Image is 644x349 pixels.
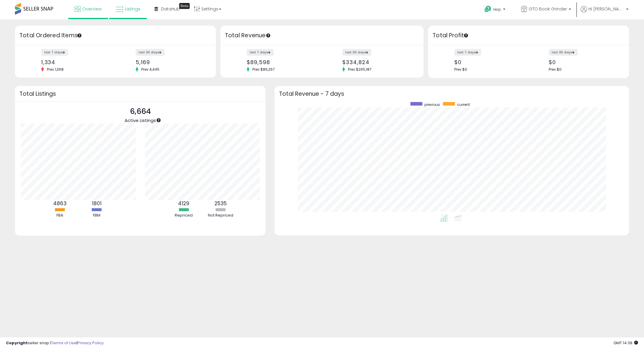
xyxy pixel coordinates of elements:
div: 5,169 [136,59,206,65]
span: current [457,102,470,107]
label: last 7 days [41,49,68,56]
div: $89,598 [247,59,318,65]
label: last 30 days [136,49,165,56]
b: 4129 [178,200,189,207]
div: Tooltip anchor [77,33,82,38]
div: Repriced [166,213,202,218]
h3: Total Revenue - 7 days [279,92,625,96]
div: Tooltip anchor [463,33,469,38]
div: Tooltip anchor [266,33,271,38]
span: Overview [82,6,102,12]
span: Listings [125,6,140,12]
span: previous [424,102,440,107]
span: Prev: $265,187 [345,67,375,72]
h3: Total Profit [433,31,625,40]
a: Help [480,1,511,19]
label: last 30 days [549,49,578,56]
b: 4863 [53,200,67,207]
div: Tooltip anchor [179,3,190,9]
a: Hi [PERSON_NAME] [581,6,628,19]
span: Prev: 1,368 [44,67,67,72]
div: FBA [42,213,78,218]
label: last 7 days [247,49,274,56]
span: Prev: $0 [454,67,467,72]
span: Hi [PERSON_NAME] [588,6,624,12]
div: FBM [79,213,115,218]
div: Tooltip anchor [156,118,161,123]
p: 6,664 [125,106,156,117]
h3: Total Revenue [225,31,419,40]
div: Not Repriced [203,213,238,218]
h3: Total Listings [19,92,261,96]
span: Help [493,7,501,12]
span: GTO Book Grinder [529,6,567,12]
label: last 30 days [342,49,371,56]
b: 1801 [92,200,102,207]
h3: Total Ordered Items [19,31,211,40]
div: $334,824 [342,59,413,65]
label: last 7 days [454,49,481,56]
span: Prev: $0 [549,67,562,72]
span: Prev: $86,267 [249,67,278,72]
div: $0 [454,59,524,65]
div: $0 [549,59,619,65]
span: Active Listings [125,117,156,123]
span: Prev: 4,445 [138,67,162,72]
i: Get Help [484,5,492,13]
b: 2535 [214,200,227,207]
span: DataHub [161,6,180,12]
div: 1,334 [41,59,111,65]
